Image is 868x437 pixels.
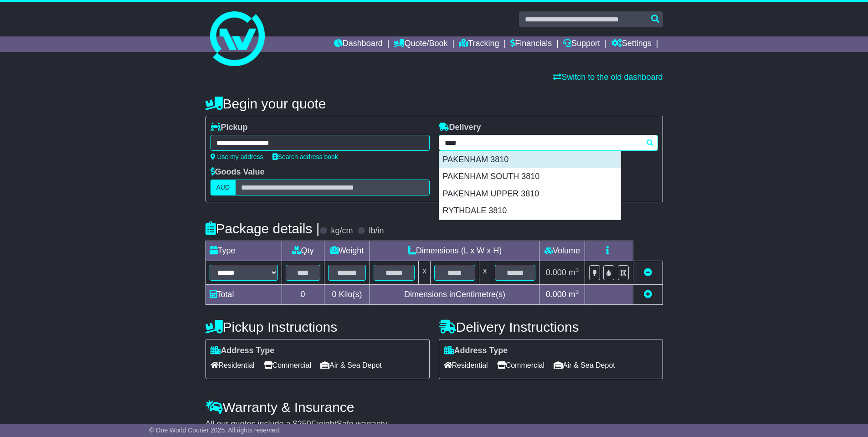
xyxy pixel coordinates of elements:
div: PAKENHAM 3810 [439,151,621,169]
label: Goods Value [211,167,265,177]
td: x [479,261,491,285]
a: Search address book [272,153,338,160]
div: All our quotes include a $ FreightSafe warranty. [205,419,663,429]
a: Quote/Book [394,36,447,52]
span: Commercial [264,358,311,372]
span: Residential [444,358,488,372]
a: Settings [611,36,652,52]
a: Switch to the old dashboard [553,72,663,82]
a: Tracking [459,36,499,52]
label: Address Type [211,346,275,356]
h4: Package details | [205,221,320,236]
label: AUD [211,180,236,195]
h4: Pickup Instructions [205,319,430,334]
label: Address Type [444,346,508,356]
td: Dimensions (L x W x H) [370,241,539,261]
sup: 3 [575,267,579,273]
span: Air & Sea Depot [320,358,382,372]
span: Residential [211,358,255,372]
span: 0.000 [546,290,566,299]
div: PAKENHAM SOUTH 3810 [439,168,621,185]
label: Delivery [439,123,481,133]
typeahead: Please provide city [439,135,658,151]
span: © One World Courier 2025. All rights reserved. [149,427,281,434]
a: Remove this item [644,268,652,277]
td: x [419,261,431,285]
h4: Begin your quote [205,96,663,111]
a: Use my address [211,153,263,160]
a: Financials [510,36,552,52]
span: 0 [332,290,336,299]
div: RYTHDALE 3810 [439,202,621,220]
span: m [569,268,579,277]
td: Volume [539,241,585,261]
td: Qty [282,241,324,261]
a: Support [563,36,600,52]
label: Pickup [211,123,248,133]
h4: Delivery Instructions [439,319,663,334]
h4: Warranty & Insurance [205,400,663,415]
td: Total [205,285,282,305]
td: Dimensions in Centimetre(s) [370,285,539,305]
span: 0.000 [546,268,566,277]
div: PAKENHAM UPPER 3810 [439,185,621,203]
td: Type [205,241,282,261]
a: Dashboard [334,36,383,52]
td: Kilo(s) [324,285,370,305]
span: m [569,290,579,299]
label: kg/cm [331,226,353,236]
label: lb/in [369,226,384,236]
sup: 3 [575,288,579,295]
a: Add new item [644,290,652,299]
td: 0 [282,285,324,305]
span: 250 [298,419,311,428]
span: Air & Sea Depot [554,358,615,372]
td: Weight [324,241,370,261]
span: Commercial [497,358,544,372]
